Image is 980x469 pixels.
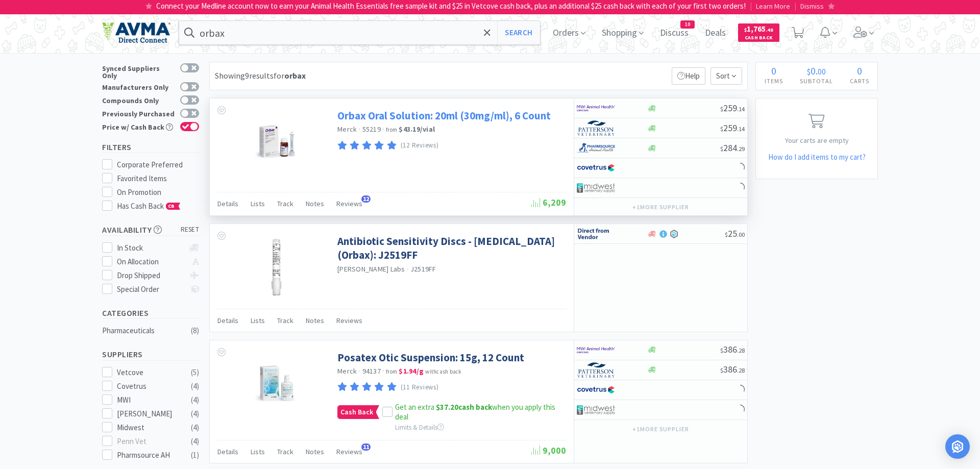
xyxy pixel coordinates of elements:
[102,349,199,360] h5: Suppliers
[181,225,200,235] span: reset
[117,435,180,448] div: Penn Vet
[358,366,360,376] span: ·
[497,21,540,44] button: Search
[577,101,615,116] img: f6b2451649754179b5b4e0c70c3f7cb0_2.png
[386,368,397,375] span: from
[577,120,615,136] img: c66aa88ab42341019bdfcfc7134e682a_3.png
[274,70,306,81] span: for
[251,199,265,208] span: Lists
[744,27,747,33] span: $
[117,172,200,185] div: Favorited Items
[549,12,590,53] span: Orders
[531,445,566,456] span: 9,000
[386,126,397,133] span: from
[710,67,742,85] span: Sort
[191,435,199,448] div: ( 4 )
[191,449,199,461] div: ( 1 )
[794,1,796,11] span: |
[102,307,199,319] h5: Categories
[737,125,745,133] span: . 14
[744,35,773,42] span: Cash Back
[737,347,745,354] span: . 28
[577,140,615,156] img: 7915dbd3f8974342a4dc3feb8efc1740_58.png
[117,201,181,211] span: Has Cash Back
[756,2,790,11] span: Learn More
[818,66,826,77] span: 00
[701,12,730,53] span: Deals
[337,109,551,122] a: Orbax Oral Solution: 20ml (30mg/ml), 6 Count
[598,12,648,53] span: Shopping
[117,159,200,171] div: Corporate Preferred
[117,242,185,254] div: In Stock
[399,125,435,134] strong: $43.19 / vial
[720,122,745,134] span: 259
[425,368,461,375] span: with cash back
[166,203,177,209] span: CB
[725,231,728,238] span: $
[395,402,555,422] span: Get an extra when you apply this deal
[791,66,841,76] div: .
[756,76,791,86] h4: Items
[358,125,360,134] span: ·
[306,447,324,456] span: Notes
[217,316,238,325] span: Details
[217,199,238,208] span: Details
[725,228,745,239] span: 25
[337,351,524,364] a: Posatex Otic Suspension: 15g, 12 Count
[117,256,185,268] div: On Allocation
[627,200,694,214] button: +1more supplier
[720,102,745,114] span: 259
[800,2,824,11] span: Dismiss
[102,122,175,131] div: Price w/ Cash Back
[945,434,970,459] div: Open Intercom Messenger
[117,366,180,379] div: Vetcove
[102,325,185,337] div: Pharmaceuticals
[720,343,745,355] span: 386
[577,180,615,195] img: 4dd14cff54a648ac9e977f0c5da9bc2e_5.png
[337,234,563,262] a: Antibiotic Sensitivity Discs - [MEDICAL_DATA] (Orbax): J2519FF
[738,19,779,46] a: $1,765.48Cash Back
[656,29,693,38] a: Discuss10
[720,363,745,375] span: 386
[807,66,811,77] span: $
[791,76,841,86] h4: Subtotal
[577,226,615,241] img: c67096674d5b41e1bca769e75293f8dd_19.png
[577,382,615,398] img: 77fca1acd8b6420a9015268ca798ef17_1.png
[117,408,180,420] div: [PERSON_NAME]
[701,29,730,38] a: Deals
[191,408,199,420] div: ( 4 )
[191,380,199,392] div: ( 4 )
[102,95,175,104] div: Compounds Only
[277,199,293,208] span: Track
[362,125,381,134] span: 55219
[750,1,752,11] span: |
[771,64,776,77] span: 0
[251,447,265,456] span: Lists
[337,264,405,274] a: [PERSON_NAME] Labs
[744,24,773,34] span: 1,765
[531,196,566,208] span: 6,209
[401,140,439,151] p: (12 Reviews)
[336,316,362,325] span: Reviews
[811,64,816,77] span: 0
[627,422,694,436] button: +1more supplier
[362,366,381,376] span: 94137
[102,63,175,79] div: Synced Suppliers Only
[382,125,384,134] span: ·
[395,423,444,432] span: Limits & Details
[191,366,199,379] div: ( 5 )
[720,347,723,354] span: $
[102,224,199,236] h5: Availability
[337,366,357,376] a: Merck
[254,109,299,175] img: 2fbdc65ea9bd407181ddfc731d05b08c_529708.jpg
[217,447,238,456] span: Details
[191,325,199,337] div: ( 8 )
[399,366,424,376] strong: $1.94 / g
[191,422,199,434] div: ( 4 )
[284,70,306,81] strong: orbax
[720,145,723,153] span: $
[737,231,745,238] span: . 00
[737,145,745,153] span: . 29
[337,125,357,134] a: Merck
[436,402,458,412] span: $37.20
